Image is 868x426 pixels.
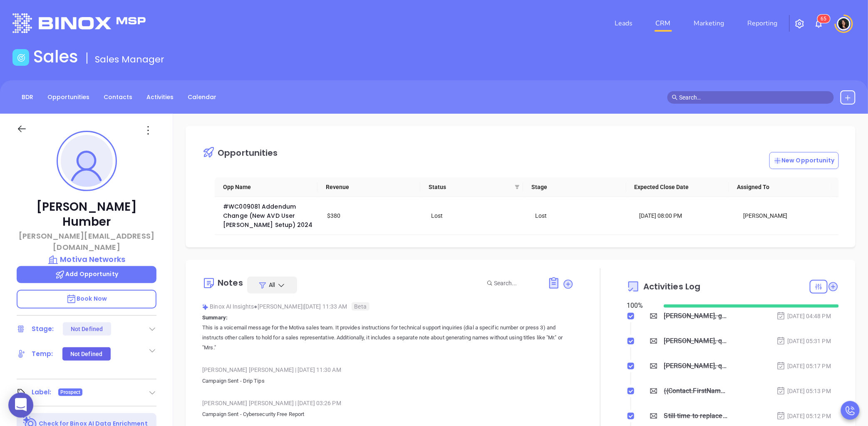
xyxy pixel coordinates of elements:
img: iconNotification [814,19,824,29]
th: Revenue [317,177,420,197]
span: filter [515,184,520,189]
div: Notes [218,279,243,287]
input: Search... [494,279,538,288]
span: Book Now [66,294,107,303]
div: Not Defined [71,322,103,336]
span: ● [254,303,258,310]
div: [DATE] 08:00 PM [639,211,732,220]
div: [PERSON_NAME] [PERSON_NAME] [DATE] 11:30 AM [202,364,573,376]
a: Marketing [691,15,728,32]
span: All [269,281,275,289]
div: Opportunities [218,149,278,157]
th: Assigned To [729,177,832,197]
th: Opp Name [215,177,317,197]
th: Stage [523,177,626,197]
div: $380 [327,211,419,220]
p: [PERSON_NAME][EMAIL_ADDRESS][DOMAIN_NAME] [17,230,156,253]
div: [PERSON_NAME], quick heads up! [664,360,729,372]
span: search [672,95,678,100]
a: BDR [17,90,38,104]
div: Lost [431,211,523,220]
a: CRM [652,15,674,32]
div: [DATE] 04:48 PM [776,311,831,321]
p: Campaign Sent - Drip Tips [202,376,573,386]
a: Opportunities [42,90,94,104]
div: Label: [32,386,52,399]
p: New Opportunity [774,156,835,165]
p: [PERSON_NAME] Humber [17,199,156,229]
span: 6 [821,16,824,22]
div: [DATE] 05:12 PM [776,411,831,421]
p: This is a voicemail message for the Motiva sales team. It provides instructions for technical sup... [202,323,573,353]
div: [PERSON_NAME] [PERSON_NAME] [DATE] 03:26 PM [202,397,573,409]
img: logo [12,13,146,33]
img: user [837,17,851,30]
a: Motiva Networks [17,254,156,265]
a: Activities [141,90,179,104]
div: Stage: [32,323,54,335]
a: Calendar [183,90,221,104]
div: {{Contact.FirstName}} [664,385,729,397]
a: #WC009081 Addendum Change (New AVD User [PERSON_NAME] Setup) 2024 [223,202,313,229]
span: Beta [352,302,370,311]
div: [DATE] 05:31 PM [776,336,831,346]
span: filter [513,181,521,193]
div: Lost [535,211,627,220]
span: Activities Log [643,282,700,291]
a: Leads [611,15,636,32]
input: Search… [680,93,829,102]
div: Temp: [32,348,53,360]
sup: 65 [818,15,830,23]
span: Add Opportunity [55,270,118,278]
b: Summary: [202,314,228,321]
div: [DATE] 05:13 PM [776,386,831,396]
div: Not Defined [70,347,102,361]
div: Binox AI Insights [PERSON_NAME] | [DATE] 11:33 AM [202,300,573,313]
img: iconSetting [795,19,805,29]
div: [PERSON_NAME] [743,211,836,220]
th: Expected Close Date [626,177,729,197]
a: Reporting [744,15,781,32]
span: Status [429,182,511,192]
p: Campaign Sent - Cybersecurity Free Report [202,409,573,419]
img: profile-user [61,135,113,187]
div: [DATE] 05:17 PM [776,361,831,371]
div: Still time to replace these non-compliant devices [664,410,729,422]
a: Contacts [99,90,137,104]
div: [PERSON_NAME], got 10 mins? [664,310,729,322]
span: Sales Manager [95,53,164,66]
span: 5 [824,16,827,22]
span: | [295,400,296,406]
h1: Sales [33,47,78,67]
div: 100 % [627,301,654,311]
img: svg%3e [202,304,208,310]
div: [PERSON_NAME], quick heads up! [664,335,729,347]
span: | [295,366,296,373]
span: Prospect [60,388,81,397]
